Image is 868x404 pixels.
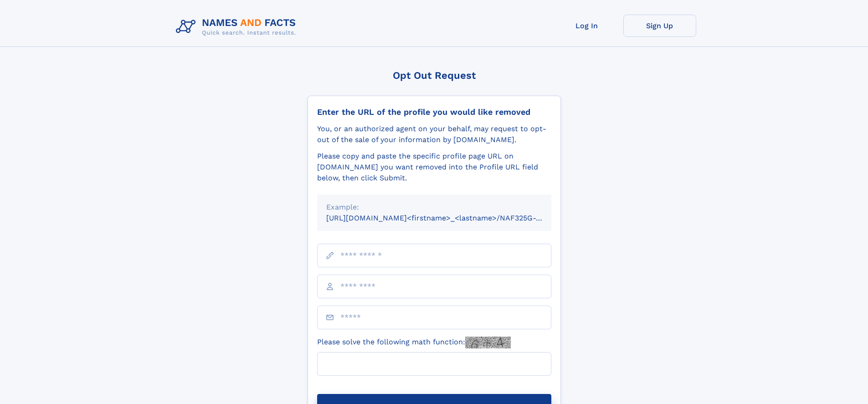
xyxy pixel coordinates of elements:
[317,151,551,184] div: Please copy and paste the specific profile page URL on [DOMAIN_NAME] you want removed into the Pr...
[550,15,623,37] a: Log In
[623,15,696,37] a: Sign Up
[317,107,551,117] div: Enter the URL of the profile you would like removed
[317,337,511,348] label: Please solve the following math function:
[172,15,303,39] img: Logo Names and Facts
[326,214,569,222] small: [URL][DOMAIN_NAME]<firstname>_<lastname>/NAF325G-xxxxxxxx
[326,202,542,213] div: Example:
[317,123,551,145] div: You, or an authorized agent on your behalf, may request to opt-out of the sale of your informatio...
[308,70,561,81] div: Opt Out Request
